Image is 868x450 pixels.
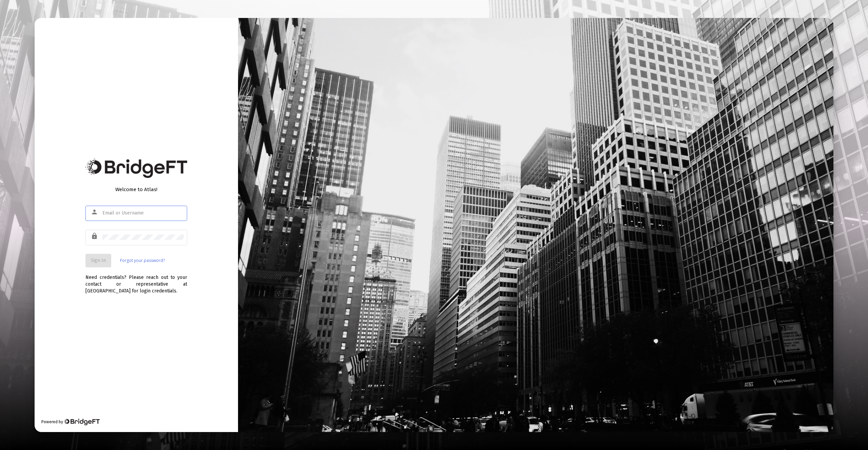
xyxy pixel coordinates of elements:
[85,267,187,294] div: Need credentials? Please reach out to your contact or representative at [GEOGRAPHIC_DATA] for log...
[85,186,187,193] div: Welcome to Atlas!
[120,257,165,264] a: Forgot your password?
[41,418,99,425] div: Powered by
[64,418,99,425] img: Bridge Financial Technology Logo
[85,159,187,178] img: Bridge Financial Technology Logo
[91,258,106,263] span: Sign In
[102,210,184,216] input: Email or Username
[85,254,111,267] button: Sign In
[91,232,99,240] mat-icon: lock
[91,208,99,216] mat-icon: person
